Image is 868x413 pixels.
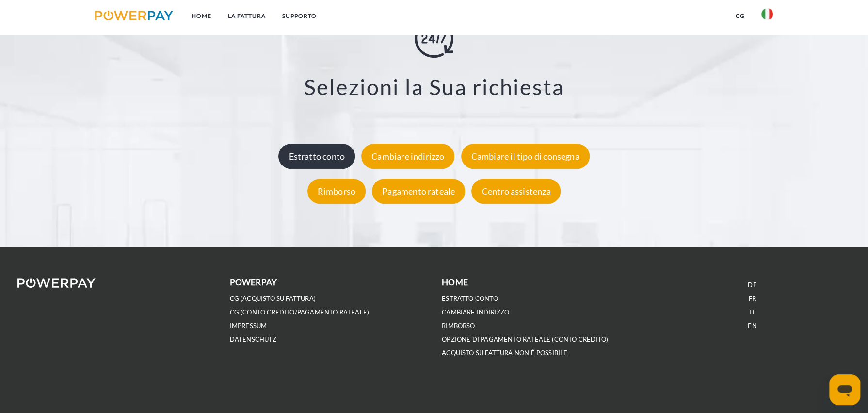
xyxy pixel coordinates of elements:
[230,335,277,344] a: DATENSCHUTZ
[459,151,592,162] a: Cambiare il tipo di consegna
[749,295,756,303] a: FR
[274,7,325,25] a: Supporto
[359,151,457,162] a: Cambiare indirizzo
[748,322,756,330] a: EN
[442,308,509,316] a: CAMBIARE INDIRIZZO
[307,179,366,204] div: Rimborso
[727,7,753,25] a: CG
[442,335,608,344] a: OPZIONE DI PAGAMENTO RATEALE (Conto Credito)
[442,349,567,357] a: ACQUISTO SU FATTURA NON É POSSIBILE
[56,73,813,100] h3: Selezioni la Sua richiesta
[829,374,860,405] iframe: Pulsante per aprire la finestra di messaggistica
[471,179,561,204] div: Centro assistenza
[442,322,475,330] a: RIMBORSO
[361,144,454,169] div: Cambiare indirizzo
[276,151,357,162] a: Estratto conto
[748,281,756,289] a: DE
[761,8,773,20] img: it
[230,295,316,303] a: CG (Acquisto su fattura)
[305,186,368,197] a: Rimborso
[469,186,563,197] a: Centro assistenza
[415,19,453,58] img: online-shopping.svg
[749,308,755,316] a: IT
[230,277,277,287] b: POWERPAY
[442,295,498,303] a: ESTRATTO CONTO
[220,7,274,25] a: LA FATTURA
[95,11,173,20] img: logo-powerpay.svg
[230,322,267,330] a: IMPRESSUM
[370,186,467,197] a: Pagamento rateale
[442,277,468,287] b: Home
[278,144,355,169] div: Estratto conto
[372,179,465,204] div: Pagamento rateale
[183,7,220,25] a: Home
[17,278,96,288] img: logo-powerpay-white.svg
[461,144,590,169] div: Cambiare il tipo di consegna
[230,308,369,316] a: CG (Conto Credito/Pagamento rateale)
